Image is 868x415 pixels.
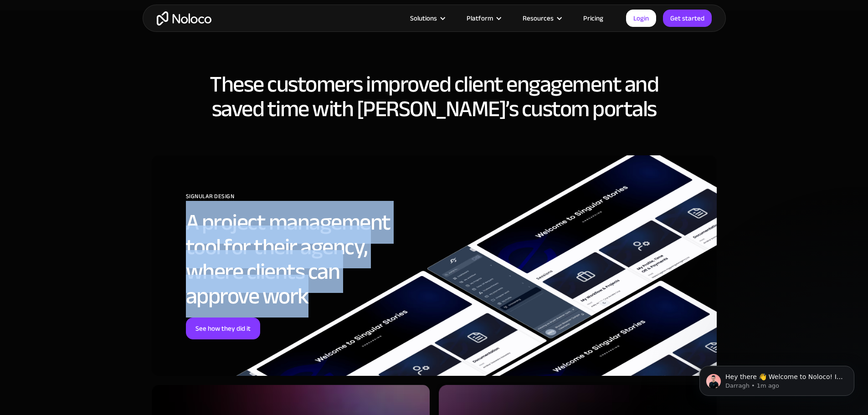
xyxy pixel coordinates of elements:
[511,12,572,24] div: Resources
[455,12,511,24] div: Platform
[663,10,712,27] a: Get started
[186,190,416,210] div: SIGNULAR DESIGN
[186,318,260,339] a: See how they did it
[626,10,656,27] a: Login
[523,12,554,24] div: Resources
[399,12,455,24] div: Solutions
[186,210,416,308] h2: A project management tool for their agency, where clients can approve work
[152,72,717,121] h2: These customers improved client engagement and saved time with [PERSON_NAME]’s custom portals
[410,12,437,24] div: Solutions
[467,12,493,24] div: Platform
[686,347,868,410] iframe: Intercom notifications message
[572,12,615,24] a: Pricing
[157,11,211,26] a: home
